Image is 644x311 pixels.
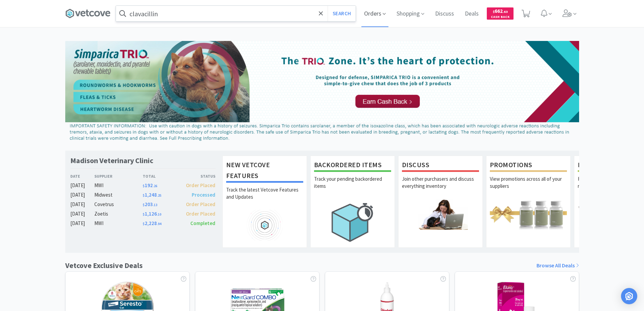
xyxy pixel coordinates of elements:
p: Join other purchasers and discuss everything inventory [402,175,479,199]
button: Search [328,6,356,21]
div: Total [143,173,179,179]
a: [DATE]MWI$2,228.94Completed [70,219,216,227]
input: Search by item, sku, manufacturer, ingredient, size... [116,6,356,21]
span: 192 [143,182,157,188]
span: $ [143,193,145,198]
h1: New Vetcove Features [226,159,303,183]
span: . 63 [503,9,508,14]
span: $ [143,203,145,207]
img: hero_feature_roadmap.png [226,210,303,241]
img: d2d77c193a314c21b65cb967bbf24cd3_44.png [65,41,579,144]
div: Midwest [94,191,143,199]
span: $ [143,222,145,226]
span: . 94 [157,222,161,226]
span: . 25 [157,193,161,198]
p: Track your pending backordered items [314,175,391,199]
div: [DATE] [70,200,95,208]
h1: Vetcove Exclusive Deals [65,260,143,271]
span: 1,248 [143,192,161,198]
span: Order Placed [186,182,215,188]
a: [DATE]Midwest$1,248.25Processed [70,191,216,199]
span: . 10 [157,212,161,217]
span: Processed [192,192,215,198]
a: PromotionsView promotions across all of your suppliers [486,156,571,248]
span: 2,228 [143,220,161,226]
div: MWI [94,181,143,190]
p: View promotions across all of your suppliers [490,175,567,199]
div: [DATE] [70,219,95,227]
a: $662.63Cash Back [487,4,514,23]
span: $ [143,212,145,217]
span: 203 [143,201,157,207]
img: hero_backorders.png [314,199,391,245]
div: Supplier [94,173,143,179]
span: $ [493,9,495,14]
a: New Vetcove FeaturesTrack the latest Vetcove Features and Updates [222,156,307,248]
a: [DATE]Zoetis$1,126.10Order Placed [70,210,216,218]
span: Order Placed [186,201,215,207]
div: Zoetis [94,210,143,218]
span: . 26 [153,184,157,188]
div: [DATE] [70,181,95,190]
img: hero_discuss.png [402,199,479,230]
div: [DATE] [70,210,95,218]
div: Date [70,173,95,179]
span: 1,126 [143,210,161,217]
h1: Backordered Items [314,159,391,172]
span: 662 [493,8,508,14]
div: MWI [94,219,143,227]
a: Discuss [432,11,457,17]
a: Deals [462,11,481,17]
div: Open Intercom Messenger [621,288,637,304]
span: . 13 [153,203,157,207]
span: Order Placed [186,210,215,217]
a: DiscussJoin other purchasers and discuss everything inventory [398,156,483,248]
a: [DATE]Covetrus$203.13Order Placed [70,200,216,208]
h1: Discuss [402,159,479,172]
span: Completed [190,220,215,226]
p: Track the latest Vetcove Features and Updates [226,186,303,210]
div: Covetrus [94,200,143,208]
h1: Promotions [490,159,567,172]
div: [DATE] [70,191,95,199]
div: Status [179,173,216,179]
h1: Madison Veterinary Clinic [70,156,153,165]
span: Cash Back [491,15,509,20]
a: [DATE]MWI$192.26Order Placed [70,181,216,190]
a: Backordered ItemsTrack your pending backordered items [310,156,395,248]
span: $ [143,184,145,188]
a: Browse All Deals [536,261,579,270]
img: hero_promotions.png [490,199,567,230]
